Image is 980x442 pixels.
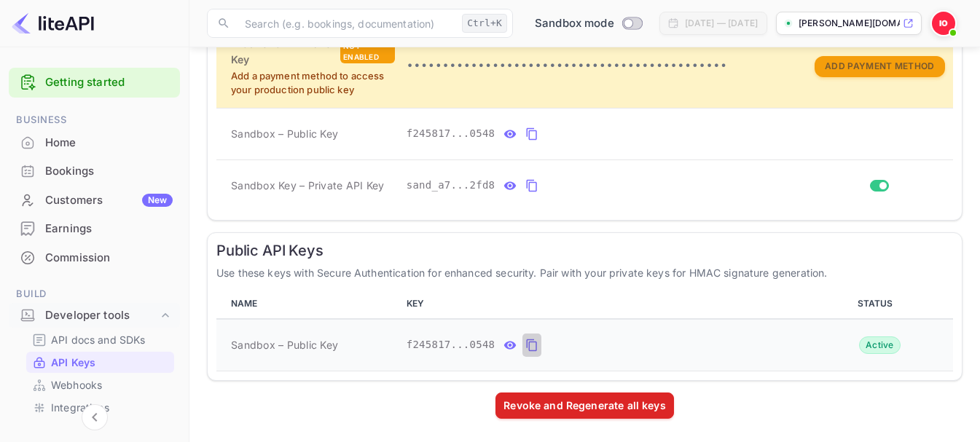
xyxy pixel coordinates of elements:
[26,352,174,373] div: API Keys
[9,186,180,213] a: CustomersNew
[9,303,180,328] div: Developer tools
[9,68,180,98] div: Getting started
[45,135,173,151] div: Home
[231,126,338,141] span: Sandbox – Public Key
[685,17,758,30] div: [DATE] — [DATE]
[9,129,180,157] div: Home
[9,112,180,128] span: Business
[236,9,456,38] input: Search (e.g. bookings, documentation)
[9,186,180,215] div: CustomersNew
[462,14,507,33] div: Ctrl+K
[45,192,173,209] div: Customers
[9,286,180,302] span: Build
[9,157,180,184] a: Bookings
[407,126,495,141] span: f245817...0548
[231,69,395,98] p: Add a payment method to access your production public key
[9,244,180,272] div: Commission
[26,374,174,395] div: Webhooks
[26,397,174,418] div: Integrations
[231,337,338,352] span: Sandbox – Public Key
[32,377,168,392] a: Webhooks
[401,289,806,319] th: KEY
[799,17,900,30] p: [PERSON_NAME][DOMAIN_NAME]...
[12,12,94,35] img: LiteAPI logo
[535,15,614,32] span: Sandbox mode
[9,129,180,156] a: Home
[45,307,158,324] div: Developer tools
[859,336,901,354] div: Active
[45,163,173,180] div: Bookings
[9,215,180,242] a: Earnings
[932,12,955,35] img: Ifeanyi Okoro
[503,398,666,413] div: Revoke and Regenerate all keys
[51,400,109,415] p: Integrations
[45,74,173,91] a: Getting started
[51,332,146,347] p: API docs and SDKs
[45,221,173,237] div: Earnings
[216,159,401,211] td: Sandbox Key – Private API Key
[407,58,800,75] p: •••••••••••••••••••••••••••••••••••••••••••••
[407,337,495,352] span: f245817...0548
[32,332,168,347] a: API docs and SDKs
[231,36,337,68] h6: Production – Public Key
[9,157,180,186] div: Bookings
[815,56,944,77] button: Add Payment Method
[9,244,180,271] a: Commission
[32,355,168,370] a: API Keys
[806,289,953,319] th: STATUS
[51,355,95,370] p: API Keys
[216,242,953,259] h6: Public API Keys
[216,265,953,280] p: Use these keys with Secure Authentication for enhanced security. Pair with your private keys for ...
[82,404,108,430] button: Collapse navigation
[529,15,648,32] div: Switch to Production mode
[815,59,944,71] a: Add Payment Method
[45,250,173,267] div: Commission
[216,289,953,371] table: public api keys table
[32,400,168,415] a: Integrations
[407,178,495,193] span: sand_a7...2fd8
[216,289,401,319] th: NAME
[9,215,180,243] div: Earnings
[51,377,102,392] p: Webhooks
[26,329,174,350] div: API docs and SDKs
[340,40,395,63] div: Not enabled
[142,194,173,207] div: New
